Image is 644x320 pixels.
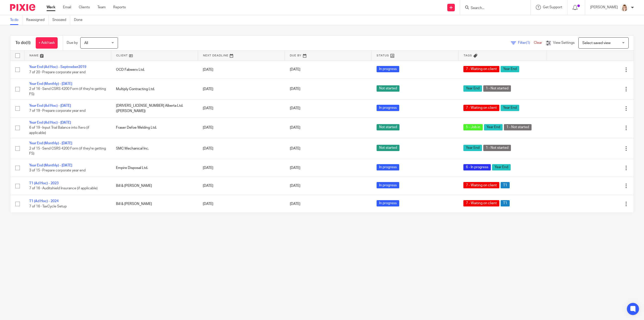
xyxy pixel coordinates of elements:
[463,105,499,111] span: 7 - Waiting on client
[29,121,71,124] a: Year End (Ad Hoc) - [DATE]
[29,109,86,113] span: 7 of 19 · Prepare corporate year end
[63,5,71,10] a: Email
[97,5,106,10] a: Team
[501,200,510,206] span: T1
[464,54,472,57] span: Tags
[553,41,575,45] span: View Settings
[526,41,530,45] span: (1)
[463,145,482,151] span: Year End
[29,205,67,208] span: 7 of 16 · TaxCycle Setup
[463,124,483,130] span: 5 - Job in
[29,182,59,185] a: T1 (Ad Hoc) - 2023
[15,40,31,46] h1: To do
[377,66,399,72] span: In progress
[84,41,88,45] span: All
[29,104,71,108] a: Year End (Ad Hoc) - [DATE]
[290,166,300,170] span: [DATE]
[113,5,126,10] a: Reports
[29,82,72,86] a: Year End (Monthly) - [DATE]
[10,15,22,25] a: To do
[36,37,58,49] a: + Add task
[290,68,300,72] span: [DATE]
[26,41,31,45] span: (8)
[463,85,482,92] span: Year End
[29,70,86,74] span: 7 of 20 · Prepare corporate year end
[111,195,198,213] td: Bill & [PERSON_NAME]
[198,195,285,213] td: [DATE]
[29,126,89,135] span: 6 of 19 · Input Trial Balance into Xero (if applicable)
[79,5,90,10] a: Clients
[67,40,78,45] p: Due by
[198,117,285,138] td: [DATE]
[290,87,300,91] span: [DATE]
[198,99,285,117] td: [DATE]
[29,147,106,156] span: 2 of 15 · Send CSRS 4200 Form (if they're getting FS)
[377,164,399,170] span: In progress
[290,147,300,150] span: [DATE]
[111,99,198,117] td: [DRIVERS_LICENSE_NUMBER] Alberta Ltd. ([PERSON_NAME])
[29,164,72,167] a: Year End (Monthly) - [DATE]
[111,177,198,195] td: Bill & [PERSON_NAME]
[52,15,70,25] a: Snoozed
[501,66,519,72] span: Year End
[198,177,285,195] td: [DATE]
[377,85,399,92] span: Not started
[198,159,285,177] td: [DATE]
[47,5,55,10] a: Work
[26,15,49,25] a: Reassigned
[501,182,510,188] span: T1
[590,5,618,10] p: [PERSON_NAME]
[10,4,35,11] img: Pixie
[463,164,491,170] span: 6 - In progress
[377,182,399,188] span: In progress
[543,6,562,9] span: Get Support
[483,85,511,92] span: 1 - Not started
[377,105,399,111] span: In progress
[483,145,511,151] span: 1 - Not started
[111,79,198,99] td: Multiply Contracting Ltd.
[111,117,198,138] td: Fraser Defoe Welding Ltd.
[290,184,300,188] span: [DATE]
[29,199,59,203] a: T1 (Ad Hoc) - 2024
[377,145,399,151] span: Not started
[29,169,86,172] span: 3 of 15 · Prepare corporate year end
[620,4,628,12] img: Tayler%20Headshot%20Compressed%20Resized%202.jpg
[290,107,300,110] span: [DATE]
[463,66,499,72] span: 7 - Waiting on client
[377,124,399,130] span: Not started
[111,61,198,79] td: OCD Fabwerx Ltd.
[518,41,534,45] span: Filter
[198,61,285,79] td: [DATE]
[29,187,98,190] span: 7 of 16 · Auditshield Insurance (if applicable)
[111,159,198,177] td: Empire Disposal Ltd.
[198,138,285,159] td: [DATE]
[484,124,503,130] span: Year End
[198,79,285,99] td: [DATE]
[534,41,542,45] a: Clear
[501,105,519,111] span: Year End
[29,141,72,145] a: Year End (Monthly) - [DATE]
[74,15,86,25] a: Done
[29,65,86,69] a: Year End (Ad Hoc) - Septmeber2019
[582,41,611,45] span: Select saved view
[290,202,300,206] span: [DATE]
[463,182,499,188] span: 7 - Waiting on client
[504,124,532,130] span: 1 - Not started
[290,126,300,129] span: [DATE]
[470,6,515,11] input: Search
[377,200,399,206] span: In progress
[492,164,511,170] span: Year End
[111,138,198,159] td: SMC Mechanical Inc.
[29,87,106,96] span: 2 of 16 · Send CSRS 4200 Form (if they're getting FS)
[463,200,499,206] span: 7 - Waiting on client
